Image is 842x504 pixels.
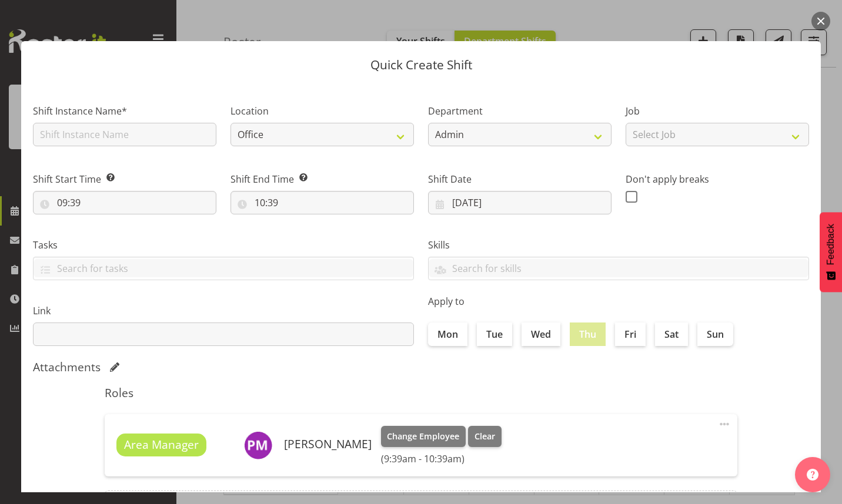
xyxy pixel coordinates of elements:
[33,59,809,71] p: Quick Create Shift
[284,438,372,451] h6: [PERSON_NAME]
[33,304,414,318] label: Link
[655,322,688,346] label: Sat
[826,224,836,265] span: Feedback
[230,191,414,214] input: Click to select...
[34,259,413,277] input: Search for tasks
[105,386,737,400] h5: Roles
[33,360,101,374] h5: Attachments
[387,430,459,443] span: Change Employee
[615,322,646,346] label: Fri
[381,426,466,447] button: Change Employee
[33,238,414,252] label: Tasks
[468,426,502,447] button: Clear
[807,469,818,481] img: help-xxl-2.png
[820,212,842,292] button: Feedback - Show survey
[230,104,414,118] label: Location
[477,322,512,346] label: Tue
[428,294,809,308] label: Apply to
[33,123,216,146] input: Shift Instance Name
[626,172,809,186] label: Don't apply breaks
[697,322,733,346] label: Sun
[244,431,272,459] img: priyadharshini-mani11467.jpg
[124,436,199,453] span: Area Manager
[428,104,612,118] label: Department
[428,172,612,186] label: Shift Date
[428,238,809,252] label: Skills
[522,322,560,346] label: Wed
[33,191,216,214] input: Click to select...
[570,322,606,346] label: Thu
[33,172,216,186] label: Shift Start Time
[428,191,612,214] input: Click to select...
[33,104,216,118] label: Shift Instance Name*
[429,259,808,277] input: Search for skills
[626,104,809,118] label: Job
[428,322,467,346] label: Mon
[230,172,414,186] label: Shift End Time
[475,430,495,443] span: Clear
[381,453,502,465] h6: (9:39am - 10:39am)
